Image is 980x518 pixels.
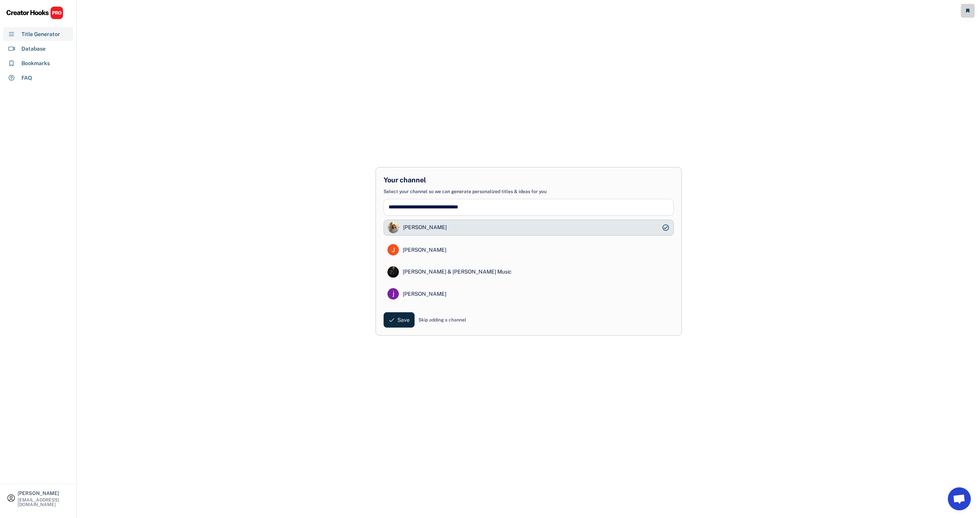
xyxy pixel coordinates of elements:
[18,498,70,507] div: [EMAIL_ADDRESS][DOMAIN_NAME]
[948,487,971,510] a: Open chat
[21,59,50,67] div: Bookmarks
[387,266,399,278] img: _vd_Pc_s24WfYSZoPr2dPWdWKYVrSnoMwtbQKBIOz3-mhEJas6ZFhHLw5_moUOoZFRjxJAWMsA=s88-c-k-c0xffffffff-no...
[384,175,426,185] div: Your channel
[387,244,399,256] img: AIdro_khSbcYOk-ZJpJdnM0KT63okOiFU3WwtWMvAi-S5gxJah9fOAID9GlTIjWJnSHyDKWk4A=s88-c-k-c0xffffffff-no...
[21,74,32,82] div: FAQ
[403,246,446,254] div: [PERSON_NAME]
[384,312,415,328] button: Save
[403,268,512,276] div: [PERSON_NAME] & [PERSON_NAME] Music
[403,224,447,231] div: [PERSON_NAME]
[21,45,46,53] div: Database
[387,288,399,300] img: AIdro_kOOLIigfvMz9ZlDdOmFc4lqtzH7wxlZdoCYDP7ifUXkQ3hXkw8mu_uMfrumF9h8n3N1w=s88-c-k-c0xffffffff-no...
[388,222,399,233] img: lBGbppYrEL-wmQNEj-7aBhKZZSYHlC03rmgb9cuv0VZJdC0nDR4iRvPaY-ukkF_bpN2r4KD5=s88-c-k-c0xffffffff-no-r...
[403,290,446,298] div: [PERSON_NAME]
[21,30,60,38] div: Title Generator
[384,189,547,195] div: Select your channel so we can generate personalized titles & ideas for you
[418,316,466,323] div: Skip adding a channel
[6,6,64,20] img: CHPRO%20Logo.svg
[18,491,70,496] div: [PERSON_NAME]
